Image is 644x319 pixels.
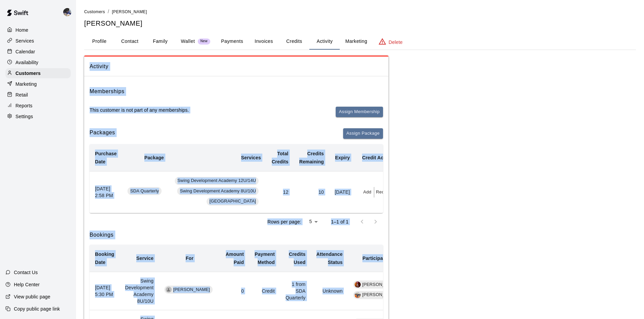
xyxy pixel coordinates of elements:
h5: [PERSON_NAME] [84,19,636,28]
b: For [186,256,193,261]
b: Total Credits [272,151,288,164]
a: Marketing [5,79,71,89]
td: Unknown [311,272,348,310]
b: Attendance Status [316,251,343,265]
div: Kaitlyn Lim[PERSON_NAME] [353,281,402,289]
td: 0 [220,272,249,310]
span: [PERSON_NAME] [112,9,147,14]
span: Swing Development Academy 12U/14U [175,178,259,184]
b: Credits Remaining [299,151,324,164]
button: Activity [309,33,340,50]
img: Kaitlyn Lim [355,282,361,288]
button: Invoices [248,33,279,50]
span: New [198,39,210,44]
span: [PERSON_NAME] [170,287,213,293]
p: View public page [14,293,50,300]
p: Home [16,27,28,33]
button: Credits [279,33,309,50]
table: simple table [90,144,400,213]
p: Services [16,37,34,44]
b: Credit Actions [362,155,395,160]
p: Settings [16,113,33,120]
button: Redeem [374,187,395,197]
b: Participating Staff [362,256,404,261]
td: 10 [294,171,329,213]
span: [PERSON_NAME] [359,292,402,298]
p: Availability [16,59,39,66]
nav: breadcrumb [84,8,636,16]
span: SDA Quarterly [127,188,162,194]
td: Swing Development Academy 8U/10U [120,272,159,310]
p: Wallet [181,38,195,45]
p: Customers [16,70,41,77]
button: Contact [115,33,145,50]
div: basic tabs example [84,33,636,50]
span: [GEOGRAPHIC_DATA] [207,198,259,205]
b: Services [241,155,261,160]
div: Jessica Jarmond [166,287,172,293]
span: Activity [90,62,383,71]
b: Package [144,155,164,160]
b: Booking Date [95,251,114,265]
p: Delete [389,39,403,46]
a: Availability [5,57,71,68]
p: Rows per page: [267,218,301,225]
h6: Packages [90,128,115,139]
p: Contact Us [14,269,38,276]
span: Customers [84,9,105,14]
b: Amount Paid [226,251,244,265]
span: [PERSON_NAME] [359,282,402,288]
button: Family [145,33,175,50]
td: 12 [266,171,294,213]
p: Marketing [16,81,37,87]
a: Settings [5,111,71,122]
p: Copy public page link [14,305,60,312]
b: Service [136,256,153,261]
button: Marketing [340,33,373,50]
th: [DATE] 5:30 PM [90,272,120,310]
button: Profile [84,33,115,50]
b: Purchase Date [95,151,117,164]
a: Calendar [5,47,71,57]
div: 5 [304,217,320,227]
h6: Memberships [90,87,124,96]
td: Credit [249,272,280,310]
td: [DATE] [329,171,355,213]
button: Payments [216,33,248,50]
a: Customers [84,9,105,14]
div: Kevin Chandler [62,5,76,19]
b: Credits Used [289,251,305,265]
h6: Bookings [90,231,383,239]
a: Services [5,36,71,46]
p: Retail [16,91,28,98]
div: Kailee Powell[PERSON_NAME] [353,291,402,299]
p: Calendar [16,48,35,55]
a: Home [5,25,71,35]
p: Help Center [14,281,40,288]
div: Retail [5,90,71,100]
button: Add [361,187,374,197]
img: Kevin Chandler [63,8,71,16]
li: / [108,8,109,15]
img: Kailee Powell [355,292,361,298]
p: This customer is not part of any memberships. [90,107,189,113]
a: Customers [5,68,71,78]
button: Assign Membership [336,107,383,117]
td: 1 from SDA Quarterly [280,272,311,310]
b: Expiry [335,155,350,160]
a: SDA Quarterly [127,189,164,194]
a: Reports [5,101,71,111]
b: Payment Method [255,251,275,265]
p: 1–1 of 1 [331,218,349,225]
p: Reports [16,102,32,109]
th: [DATE] 2:58 PM [90,171,122,213]
span: Swing Development Academy 8U/10U [177,188,259,194]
